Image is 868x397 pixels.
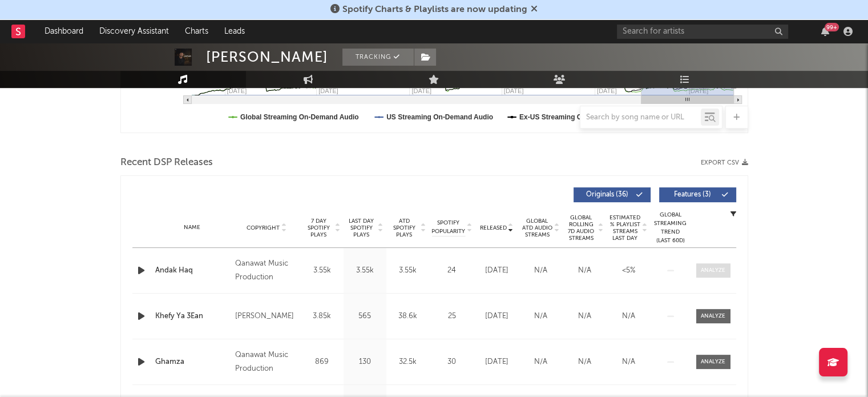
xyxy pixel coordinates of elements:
a: Charts [177,20,216,43]
div: 130 [346,356,383,368]
span: Spotify Charts & Playlists are now updating [342,5,527,14]
span: Estimated % Playlist Streams Last Day [609,214,641,242]
div: [PERSON_NAME] [235,310,297,323]
span: Spotify Popularity [431,219,465,236]
span: Released [480,224,507,231]
a: Ghamza [155,356,230,368]
div: N/A [609,311,648,322]
a: Leads [216,20,253,43]
a: Andak Haq [155,265,230,276]
div: [DATE] [478,265,516,276]
div: 25 [432,311,472,322]
div: N/A [566,356,604,368]
div: [PERSON_NAME] [206,49,328,66]
span: Copyright [247,224,280,231]
div: Global Streaming Trend (Last 60D) [653,211,688,245]
span: Global Rolling 7D Audio Streams [566,214,597,242]
span: Global ATD Audio Streams [522,218,553,238]
span: Recent DSP Releases [120,156,213,170]
div: 32.5k [389,356,426,368]
div: N/A [566,265,604,276]
button: Tracking [342,49,414,66]
a: Dashboard [37,20,91,43]
div: [DATE] [478,311,516,322]
button: Export CSV [701,159,748,166]
div: Qanawat Music Production [235,257,297,284]
div: N/A [522,265,560,276]
a: Discovery Assistant [91,20,177,43]
div: 24 [432,265,472,276]
div: 869 [304,356,341,368]
button: Originals(36) [574,187,651,202]
span: Dismiss [531,5,538,14]
div: 565 [346,311,383,322]
div: 99 + [825,23,839,31]
div: 3.85k [304,311,341,322]
button: 99+ [821,27,829,36]
span: Originals ( 36 ) [581,191,633,198]
div: 38.6k [389,311,426,322]
span: 7 Day Spotify Plays [304,218,334,238]
div: N/A [522,311,560,322]
span: ATD Spotify Plays [389,218,419,238]
div: N/A [609,356,648,368]
input: Search for artists [617,25,788,39]
div: N/A [566,311,604,322]
div: Name [155,223,230,232]
span: Features ( 3 ) [667,191,719,198]
a: Khefy Ya 3Ean [155,311,230,322]
span: Last Day Spotify Plays [346,218,377,238]
div: 3.55k [304,265,341,276]
div: Qanawat Music Production [235,348,297,376]
div: <5% [609,265,648,276]
button: Features(3) [659,187,736,202]
div: 3.55k [389,265,426,276]
div: [DATE] [478,356,516,368]
div: 3.55k [346,265,383,276]
input: Search by song name or URL [580,113,701,122]
div: 30 [432,356,472,368]
div: N/A [522,356,560,368]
